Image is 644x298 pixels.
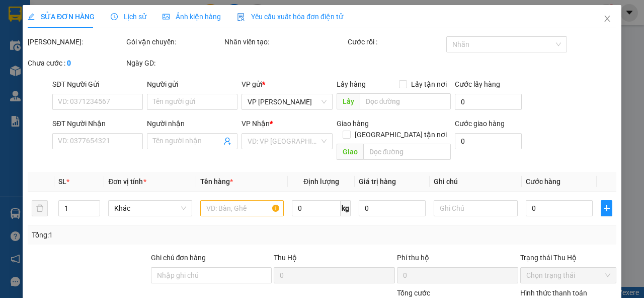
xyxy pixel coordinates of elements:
div: Tổng: 1 [32,229,250,241]
div: Người gửi [147,79,237,90]
button: delete [32,200,48,216]
div: Phí thu hộ [397,252,518,267]
span: Ảnh kiện hàng [163,13,221,21]
span: close [603,15,611,23]
span: VP Nhận [242,120,270,128]
input: Cước giao hàng [455,133,522,149]
span: Tổng cước [397,289,430,297]
span: Lịch sử [111,13,146,21]
span: user-add [223,137,231,145]
span: Chọn trạng thái [526,268,610,283]
span: Thu Hộ [274,254,297,262]
button: plus [601,200,612,216]
span: Lấy tận nơi [407,79,451,90]
span: picture [163,13,170,20]
span: Lấy hàng [336,80,365,88]
span: Lấy [336,93,359,109]
label: Hình thức thanh toán [520,289,587,297]
input: Dọc đường [363,144,450,160]
span: Tên hàng [200,177,233,186]
div: VP gửi [242,79,332,90]
span: Khác [114,201,186,216]
span: Giao [336,144,363,160]
input: Dọc đường [359,93,450,109]
div: [PERSON_NAME]: [28,36,124,47]
input: Ghi Chú [434,200,517,216]
span: Định lượng [303,177,339,186]
label: Cước giao hàng [455,120,505,128]
span: plus [601,204,612,212]
div: Nhân viên tạo: [224,36,346,47]
label: Ghi chú đơn hàng [150,254,206,262]
div: SĐT Người Nhận [52,118,143,129]
span: edit [28,13,35,20]
span: Yêu cầu xuất hóa đơn điện tử [237,13,343,21]
b: 0 [67,59,71,67]
div: Gói vận chuyển: [126,36,223,47]
th: Ghi chú [430,172,521,192]
span: SL [58,177,66,186]
button: Close [593,5,621,33]
div: Ngày GD: [126,57,223,69]
div: Trạng thái Thu Hộ [520,252,616,263]
input: Ghi chú đơn hàng [150,267,272,283]
span: VP Hà Huy Tập [248,94,326,109]
span: [GEOGRAPHIC_DATA] tận nơi [351,129,451,140]
input: Cước lấy hàng [455,94,522,110]
div: Chưa cước : [28,57,124,69]
img: icon [237,13,245,21]
div: SĐT Người Gửi [52,79,143,90]
input: VD: Bàn, Ghế [200,200,284,216]
span: clock-circle [111,13,118,20]
div: Cước rồi : [348,36,444,47]
span: Đơn vị tính [108,177,146,186]
span: SỬA ĐƠN HÀNG [28,13,95,21]
span: kg [341,200,351,216]
label: Cước lấy hàng [455,80,500,88]
span: Cước hàng [525,177,560,186]
span: Giao hàng [336,120,368,128]
span: Giá trị hàng [359,177,396,186]
div: Người nhận [147,118,237,129]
